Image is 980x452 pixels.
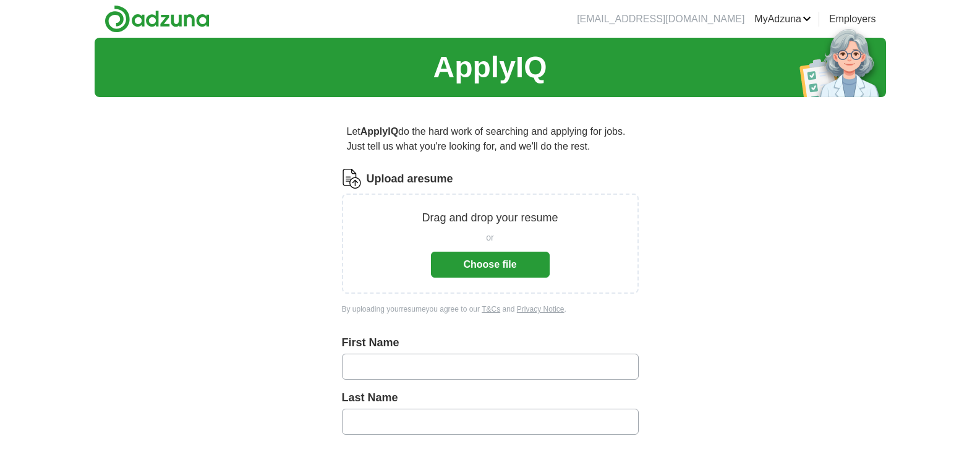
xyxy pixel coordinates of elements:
[360,126,398,137] strong: ApplyIQ
[342,119,639,159] p: Let do the hard work of searching and applying for jobs. Just tell us what you're looking for, an...
[104,5,210,33] img: Adzuna logo
[342,169,362,189] img: CV Icon
[829,12,876,27] a: Employers
[433,45,547,90] h1: ApplyIQ
[342,390,639,406] label: Last Name
[486,231,493,244] span: or
[367,171,453,187] label: Upload a resume
[754,12,811,27] a: MyAdzuna
[577,12,744,27] li: [EMAIL_ADDRESS][DOMAIN_NAME]
[422,210,558,226] p: Drag and drop your resume
[431,252,550,278] button: Choose file
[517,305,565,313] a: Privacy Notice
[342,304,639,315] div: By uploading your resume you agree to our and .
[342,335,639,351] label: First Name
[482,305,500,313] a: T&Cs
